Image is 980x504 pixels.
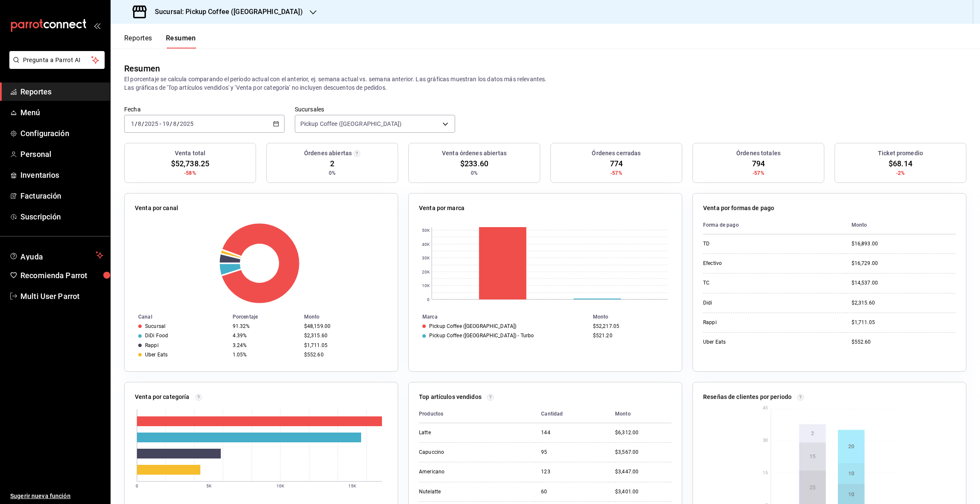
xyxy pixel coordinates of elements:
[427,297,430,302] text: 0
[304,352,384,358] div: $552.60
[20,148,103,160] span: Personal
[148,7,303,17] h3: Sucursal: Pickup Coffee ([GEOGRAPHIC_DATA])
[752,169,764,177] span: -57%
[419,449,504,456] div: Capuccino
[171,158,209,169] span: $52,738.25
[300,120,402,128] span: Pickup Coffee ([GEOGRAPHIC_DATA])
[124,34,152,48] button: Reportes
[736,149,781,158] h3: Órdenes totales
[471,169,478,177] span: 0%
[541,449,601,456] div: 95
[409,312,590,322] th: Marca
[615,468,672,476] div: $3,447.00
[94,22,100,29] button: open_drawer_menu
[896,169,905,177] span: -2%
[124,75,966,92] p: El porcentaje se calcula comparando el período actual con el anterior, ej. semana actual vs. sema...
[534,405,608,423] th: Cantidad
[144,120,159,127] input: ----
[419,393,481,401] p: Top artículos vendidos
[878,149,923,158] h3: Ticket promedio
[703,204,774,213] p: Venta por formas de pago
[170,120,172,127] span: /
[10,492,103,501] span: Sugerir nueva función
[6,62,105,71] a: Pregunta a Parrot AI
[422,283,430,288] text: 10K
[703,240,788,248] div: TD
[233,342,297,348] div: 3.24%
[615,429,672,436] div: $6,312.00
[608,405,672,423] th: Monto
[124,34,196,48] div: navigation tabs
[442,149,507,158] h3: Venta órdenes abiertas
[852,339,956,346] div: $552.60
[177,120,179,127] span: /
[137,120,142,127] input: --
[419,204,464,213] p: Venta por marca
[845,216,956,234] th: Monto
[135,120,137,127] span: /
[184,169,196,177] span: -58%
[615,488,672,495] div: $3,401.00
[162,120,170,127] input: --
[541,429,601,436] div: 144
[593,323,668,329] div: $52,217.05
[301,312,398,322] th: Monto
[703,279,788,287] div: TC
[20,128,103,139] span: Configuración
[145,342,159,348] div: Rappi
[173,120,177,127] input: --
[304,342,384,348] div: $1,711.05
[20,211,103,222] span: Suscripción
[206,484,212,488] text: 5K
[422,256,430,260] text: 30K
[20,190,103,202] span: Facturación
[703,319,788,326] div: Rappi
[703,393,792,401] p: Reseñas de clientes por periodo
[145,323,165,329] div: Sucursal
[295,106,455,112] label: Sucursales
[593,333,668,339] div: $521.20
[703,299,788,307] div: Didi
[419,405,534,423] th: Productos
[175,149,205,158] h3: Venta total
[233,333,297,339] div: 4.39%
[20,270,103,281] span: Recomienda Parrot
[304,323,384,329] div: $48,159.00
[145,333,168,339] div: DiDi Food
[145,352,168,358] div: Uber Eats
[9,51,105,69] button: Pregunta a Parrot AI
[135,204,178,213] p: Venta por canal
[422,242,430,247] text: 40K
[124,62,160,75] div: Resumen
[330,158,334,169] span: 2
[852,319,956,326] div: $1,711.05
[541,488,601,495] div: 60
[422,270,430,274] text: 20K
[329,169,336,177] span: 0%
[703,216,845,234] th: Forma de pago
[276,484,285,488] text: 10K
[131,120,135,127] input: --
[229,312,301,322] th: Porcentaje
[142,120,144,127] span: /
[233,323,297,329] div: 91.32%
[852,299,956,307] div: $2,315.60
[233,352,297,358] div: 1.05%
[592,149,641,158] h3: Órdenes cerradas
[20,290,103,302] span: Multi User Parrot
[419,429,504,436] div: Latte
[20,86,103,97] span: Reportes
[541,468,601,476] div: 123
[135,393,190,401] p: Venta por categoría
[23,56,91,65] span: Pregunta a Parrot AI
[304,149,352,158] h3: Órdenes abiertas
[429,323,516,329] div: Pickup Coffee ([GEOGRAPHIC_DATA])
[752,158,765,169] span: 794
[703,260,788,267] div: Efectivo
[20,107,103,118] span: Menú
[852,260,956,267] div: $16,729.00
[590,312,682,322] th: Monto
[460,158,488,169] span: $233.60
[703,339,788,346] div: Uber Eats
[20,169,103,181] span: Inventarios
